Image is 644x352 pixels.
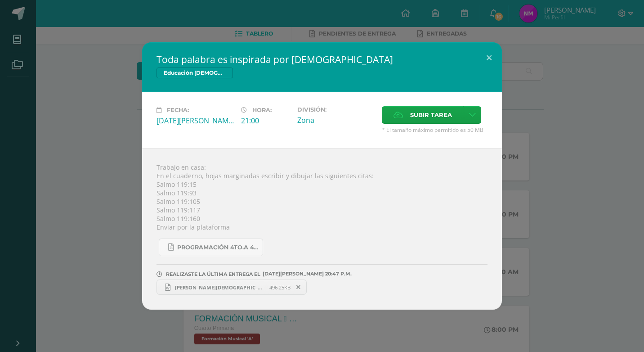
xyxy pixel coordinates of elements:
[157,53,487,66] h2: Toda palabra es inspirada por [DEMOGRAPHIC_DATA]
[157,280,307,295] a: [PERSON_NAME][DEMOGRAPHIC_DATA] 4ta. Unidad.docx 496.25KB
[297,115,375,125] div: Zona
[476,42,502,73] button: Close (Esc)
[269,284,291,291] span: 496.25KB
[177,244,258,251] span: Programación 4to.A 4ta Unidad 2025.pdf
[142,148,502,310] div: Trabajo en casa: En el cuaderno, hojas marginadas escribir y dibujar las siguientes citas: Salmo ...
[382,126,487,134] span: * El tamaño máximo permitido es 50 MB
[157,116,234,126] div: [DATE][PERSON_NAME]
[410,107,452,123] span: Subir tarea
[252,107,272,113] span: Hora:
[167,107,189,113] span: Fecha:
[241,116,290,126] div: 21:00
[297,106,375,113] label: División:
[157,68,233,78] span: Educación [DEMOGRAPHIC_DATA]
[170,284,269,291] span: [PERSON_NAME][DEMOGRAPHIC_DATA] 4ta. Unidad.docx
[159,239,263,256] a: Programación 4to.A 4ta Unidad 2025.pdf
[166,271,260,277] span: REALIZASTE LA ÚLTIMA ENTREGA EL
[291,282,306,292] span: Remover entrega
